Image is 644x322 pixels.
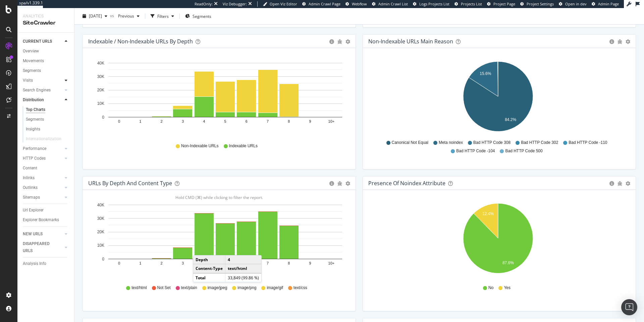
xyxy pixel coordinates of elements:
[181,285,197,291] span: text/plain
[456,148,495,154] span: Bad HTTP Code -104
[88,201,348,279] svg: A chart.
[23,155,63,162] a: HTTP Codes
[23,96,44,104] div: Distribution
[23,57,44,65] div: Movements
[288,120,290,124] text: 8
[267,285,283,291] span: image/gif
[487,1,515,7] a: Project Page
[26,106,69,113] a: Top Charts
[521,140,558,146] span: Bad HTTP Code 302
[88,38,193,45] div: Indexable / Non-Indexable URLs by Depth
[97,243,104,248] text: 10K
[97,74,104,79] text: 30K
[182,261,184,266] text: 3
[419,1,449,6] span: Logs Projects List
[102,115,104,120] text: 0
[157,13,169,19] div: Filters
[23,240,63,254] a: DISAPPEARED URLS
[309,1,340,6] span: Admin Crawl Page
[505,117,516,122] text: 84.2%
[26,106,45,113] div: Top Charts
[208,285,227,291] span: image/jpeg
[23,67,69,74] a: Segments
[115,11,142,22] button: Previous
[309,261,311,266] text: 9
[23,216,69,224] a: Explorer Bookmarks
[618,181,622,186] div: bug
[193,264,225,273] td: Content-Type
[309,120,311,124] text: 9
[293,285,307,291] span: text/css
[148,11,177,22] button: Filters
[115,13,134,19] span: Previous
[527,1,554,6] span: Project Settings
[23,207,69,214] a: Url Explorer
[23,145,63,152] a: Performance
[598,1,619,6] span: Admin Page
[609,181,614,186] div: circle-info
[225,273,262,282] td: 33,849 (99.86 %)
[118,120,120,124] text: 0
[23,260,69,267] a: Analysis Info
[626,181,630,186] div: gear
[345,1,367,7] a: Webflow
[23,38,52,45] div: CURRENT URLS
[26,126,40,133] div: Insights
[157,285,171,291] span: Not Set
[181,143,218,149] span: Non-Indexable URLs
[520,1,554,7] a: Project Settings
[23,13,69,19] div: Analytics
[480,71,491,76] text: 15.6%
[565,1,587,6] span: Open in dev
[378,1,408,6] span: Admin Crawl List
[23,48,39,55] div: Overview
[618,39,622,44] div: bug
[329,39,334,44] div: circle-info
[461,1,482,6] span: Projects List
[23,174,63,182] a: Inlinks
[621,299,637,315] div: Open Intercom Messenger
[88,180,172,187] div: URLs by Depth and Content Type
[23,145,46,152] div: Performance
[23,77,33,84] div: Visits
[225,264,262,273] td: text/html
[473,140,511,146] span: Bad HTTP Code 308
[302,1,340,7] a: Admin Crawl Page
[454,1,482,7] a: Projects List
[23,194,40,201] div: Sitemaps
[23,57,69,65] a: Movements
[161,261,163,266] text: 2
[413,1,449,7] a: Logs Projects List
[224,120,226,124] text: 5
[329,181,334,186] div: circle-info
[270,1,297,6] span: Open Viz Editor
[23,260,46,267] div: Analysis Info
[229,143,258,149] span: Indexable URLs
[23,231,63,238] a: NEW URLS
[118,261,120,266] text: 0
[193,13,211,19] span: Segments
[97,102,104,106] text: 10K
[592,1,619,7] a: Admin Page
[504,285,511,291] span: Yes
[23,67,41,74] div: Segments
[23,19,69,27] div: SiteCrawler
[26,116,69,123] a: Segments
[337,39,342,44] div: bug
[345,39,350,44] div: gear
[482,211,494,216] text: 12.4%
[225,255,262,264] td: 4
[97,203,104,207] text: 40K
[223,1,247,7] div: Viz Debugger:
[23,87,51,94] div: Search Engines
[110,12,115,18] span: vs
[26,126,69,133] a: Insights
[372,1,408,7] a: Admin Crawl List
[368,59,628,137] svg: A chart.
[328,120,335,124] text: 10+
[23,155,46,162] div: HTTP Codes
[569,140,607,146] span: Bad HTTP Code -110
[23,194,63,201] a: Sitemaps
[195,1,213,7] div: ReadOnly:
